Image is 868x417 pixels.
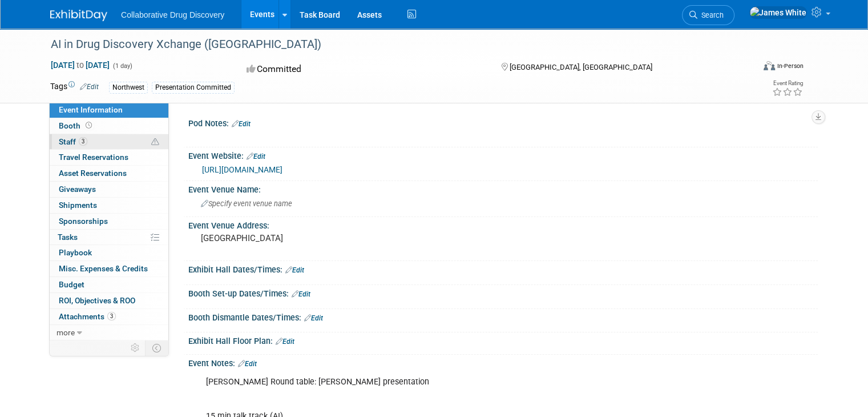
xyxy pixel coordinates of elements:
[50,198,168,213] a: Shipments
[126,340,146,355] td: Personalize Event Tab Strip
[50,150,168,165] a: Travel Reservations
[692,59,804,77] div: Event Format
[772,81,803,86] div: Event Rating
[75,61,86,70] span: to
[510,63,652,71] span: [GEOGRAPHIC_DATA], [GEOGRAPHIC_DATA]
[59,153,128,162] span: Travel Reservations
[59,105,123,114] span: Event Information
[50,102,168,118] a: Event Information
[59,169,127,178] span: Asset Reservations
[50,10,107,21] img: ExhibitDay
[146,340,169,355] td: Toggle Event Tabs
[188,309,818,324] div: Booth Dismantle Dates/Times:
[58,232,78,242] span: Tasks
[50,245,168,260] a: Playbook
[59,185,96,194] span: Giveaways
[59,264,148,273] span: Misc. Expenses & Credits
[83,121,94,130] span: Booth not reserved yet
[80,83,99,91] a: Edit
[202,165,282,174] a: [URL][DOMAIN_NAME]
[285,266,304,274] a: Edit
[232,120,251,128] a: Edit
[238,360,257,368] a: Edit
[188,355,818,370] div: Event Notes:
[121,10,224,19] span: Collaborative Drug Discovery
[50,277,168,292] a: Budget
[749,6,807,19] img: James White
[697,11,724,19] span: Search
[109,82,148,94] div: Northwest
[107,312,116,320] span: 3
[79,137,87,146] span: 3
[247,153,265,161] a: Edit
[50,166,168,181] a: Asset Reservations
[188,115,818,130] div: Pod Notes:
[243,59,483,79] div: Committed
[777,62,804,70] div: In-Person
[59,216,108,226] span: Sponsorships
[50,293,168,308] a: ROI, Objectives & ROO
[201,233,438,243] pre: [GEOGRAPHIC_DATA]
[50,118,168,134] a: Booth
[188,261,818,276] div: Exhibit Hall Dates/Times:
[151,137,159,147] span: Potential Scheduling Conflict -- at least one attendee is tagged in another overlapping event.
[50,134,168,150] a: Staff3
[764,61,775,70] img: Format-Inperson.png
[50,309,168,324] a: Attachments3
[59,280,84,289] span: Budget
[50,325,168,340] a: more
[59,201,97,210] span: Shipments
[112,62,132,70] span: (1 day)
[50,214,168,229] a: Sponsorships
[188,181,818,195] div: Event Venue Name:
[50,261,168,276] a: Misc. Expenses & Credits
[50,182,168,197] a: Giveaways
[201,199,292,208] span: Specify event venue name
[188,332,818,347] div: Exhibit Hall Floor Plan:
[59,137,87,146] span: Staff
[59,296,135,305] span: ROI, Objectives & ROO
[188,217,818,231] div: Event Venue Address:
[276,338,294,346] a: Edit
[188,147,818,162] div: Event Website:
[292,290,310,298] a: Edit
[304,314,323,322] a: Edit
[56,328,75,337] span: more
[59,121,94,130] span: Booth
[188,285,818,300] div: Booth Set-up Dates/Times:
[47,34,740,55] div: AI in Drug Discovery Xchange ([GEOGRAPHIC_DATA])
[682,5,734,25] a: Search
[50,60,110,70] span: [DATE] [DATE]
[59,312,116,321] span: Attachments
[59,248,92,257] span: Playbook
[152,82,235,94] div: Presentation Committed
[50,230,168,245] a: Tasks
[50,81,99,94] td: Tags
